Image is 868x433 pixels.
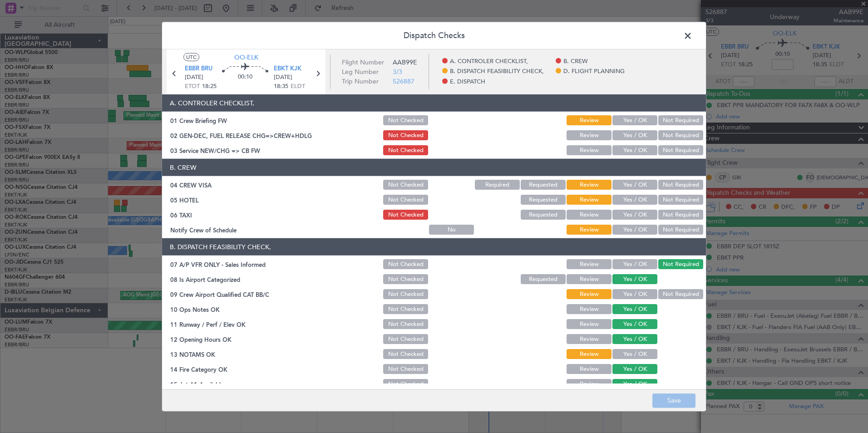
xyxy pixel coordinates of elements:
button: Not Required [658,130,703,140]
button: Not Required [658,210,703,220]
header: Dispatch Checks [162,22,706,49]
button: Not Required [658,289,703,299]
button: Not Required [658,195,703,205]
button: Not Required [658,259,703,269]
button: Not Required [658,180,703,190]
button: Not Required [658,145,703,155]
button: Not Required [658,115,703,125]
button: Not Required [658,225,703,235]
